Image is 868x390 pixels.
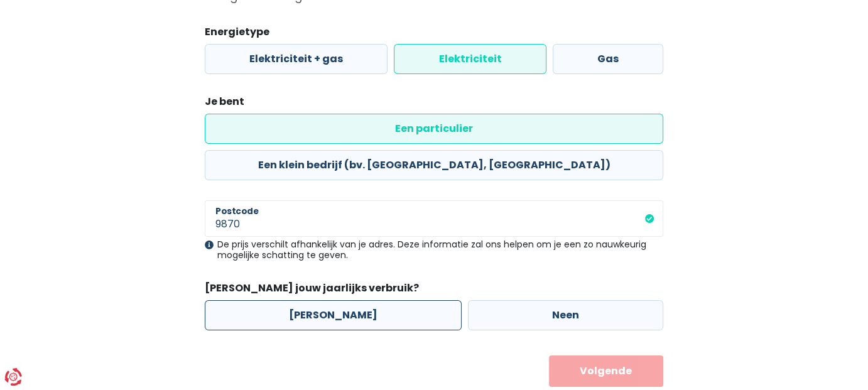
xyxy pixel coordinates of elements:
label: Elektriciteit + gas [205,44,388,74]
legend: Je bent [205,94,663,114]
label: [PERSON_NAME] [205,300,462,330]
label: Neen [468,300,663,330]
legend: [PERSON_NAME] jouw jaarlijks verbruik? [205,281,663,300]
label: Elektriciteit [394,44,546,74]
button: Volgende [549,355,664,387]
input: 1000 [205,200,663,237]
label: Gas [553,44,663,74]
label: Een klein bedrijf (bv. [GEOGRAPHIC_DATA], [GEOGRAPHIC_DATA]) [205,150,663,180]
label: Een particulier [205,114,663,144]
legend: Energietype [205,24,663,44]
div: De prijs verschilt afhankelijk van je adres. Deze informatie zal ons helpen om je een zo nauwkeur... [205,239,663,261]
